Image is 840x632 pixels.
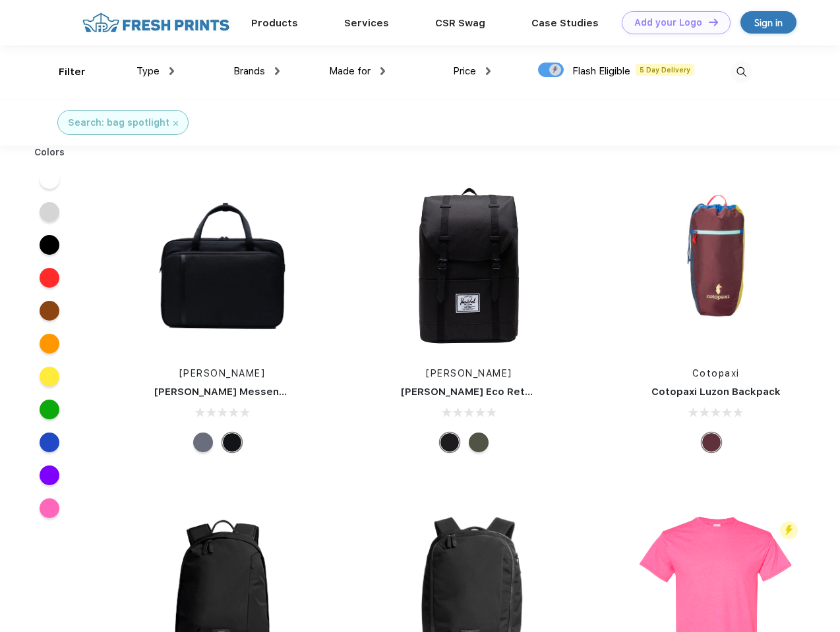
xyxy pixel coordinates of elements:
[401,386,671,398] a: [PERSON_NAME] Eco Retreat 15" Computer Backpack
[709,18,718,26] img: DT
[59,65,86,80] div: Filter
[426,368,512,379] a: [PERSON_NAME]
[381,178,556,354] img: func=resize&h=266
[222,433,242,452] div: Black
[651,386,781,398] a: Cotopaxi Luzon Backpack
[136,65,160,77] span: Type
[453,65,476,77] span: Price
[740,11,796,34] a: Sign in
[78,11,233,34] img: fo%20logo%202.webp
[154,386,297,398] a: [PERSON_NAME] Messenger
[628,178,804,354] img: func=resize&h=266
[572,65,630,77] span: Flash Eligible
[702,433,721,452] div: Surprise
[179,368,266,379] a: [PERSON_NAME]
[135,178,310,354] img: func=resize&h=266
[469,433,489,452] div: Forest
[173,121,178,126] img: filter_cancel.svg
[634,17,702,28] div: Add your Logo
[251,17,298,29] a: Products
[275,67,280,75] img: dropdown.png
[731,61,752,83] img: desktop_search.svg
[380,67,385,75] img: dropdown.png
[636,64,694,76] span: 5 Day Delivery
[486,67,491,75] img: dropdown.png
[24,145,75,159] div: Colors
[68,116,169,130] div: Search: bag spotlight
[440,433,460,452] div: Black
[754,15,783,30] div: Sign in
[233,65,265,77] span: Brands
[193,433,213,452] div: Raven Crosshatch
[329,65,371,77] span: Made for
[780,521,798,539] img: flash_active_toggle.svg
[692,368,740,379] a: Cotopaxi
[169,67,174,75] img: dropdown.png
